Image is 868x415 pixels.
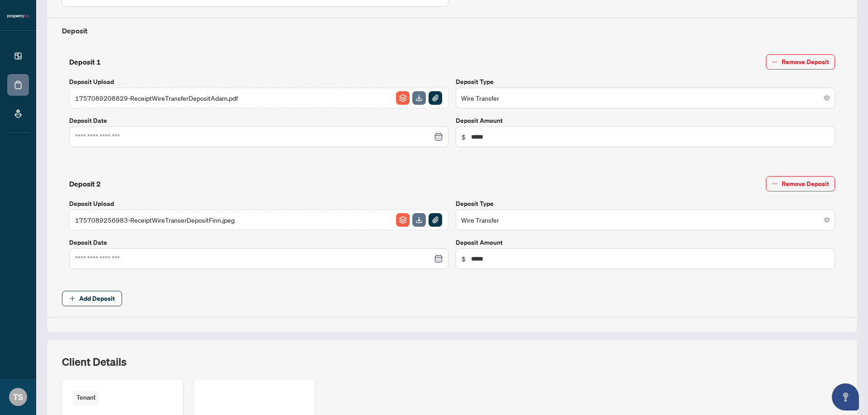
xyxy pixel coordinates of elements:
[75,215,235,225] span: 1757089256983-ReceiptWireTranserDepositFinn.jpeg
[428,213,443,227] button: File Attachement
[7,14,29,19] img: logo
[73,391,99,405] span: Tenant
[766,176,835,191] button: Remove Deposit
[456,199,835,209] label: Deposit Type
[461,211,830,228] span: Wire Transfer
[412,91,426,105] button: File Download
[396,213,410,227] button: File Archive
[69,295,75,302] span: plus
[69,178,101,189] h4: Deposit 2
[832,383,859,410] button: Open asap
[772,59,778,65] span: minus
[462,254,466,264] span: $
[69,77,448,87] label: Deposit Upload
[396,213,410,227] img: File Archive
[428,91,443,105] button: File Attachement
[456,116,835,126] label: Deposit Amount
[62,354,127,369] h2: Client Details
[824,217,830,223] span: close-circle
[79,291,115,306] span: Add Deposit
[412,213,426,227] button: File Download
[62,291,122,306] button: Add Deposit
[782,177,829,191] span: Remove Deposit
[461,89,830,107] span: Wire Transfer
[429,91,442,105] img: File Attachement
[456,238,835,247] label: Deposit Amount
[462,132,466,142] span: $
[69,199,448,209] label: Deposit Upload
[396,91,410,105] img: File Archive
[75,93,238,103] span: 1757089208829-ReceiptWireTransferDepositAdam.pdf
[396,91,410,105] button: File Archive
[782,55,829,69] span: Remove Deposit
[69,238,448,247] label: Deposit Date
[824,95,830,101] span: close-circle
[766,54,835,70] button: Remove Deposit
[69,116,448,126] label: Deposit Date
[412,213,426,227] img: File Download
[772,181,778,187] span: minus
[69,56,101,67] h4: Deposit 1
[13,391,23,403] span: TS
[62,25,842,36] h4: Deposit
[69,210,448,230] span: 1757089256983-ReceiptWireTranserDepositFinn.jpegFile ArchiveFile DownloadFile Attachement
[69,88,448,108] span: 1757089208829-ReceiptWireTransferDepositAdam.pdfFile ArchiveFile DownloadFile Attachement
[412,91,426,105] img: File Download
[456,77,835,87] label: Deposit Type
[429,213,442,227] img: File Attachement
